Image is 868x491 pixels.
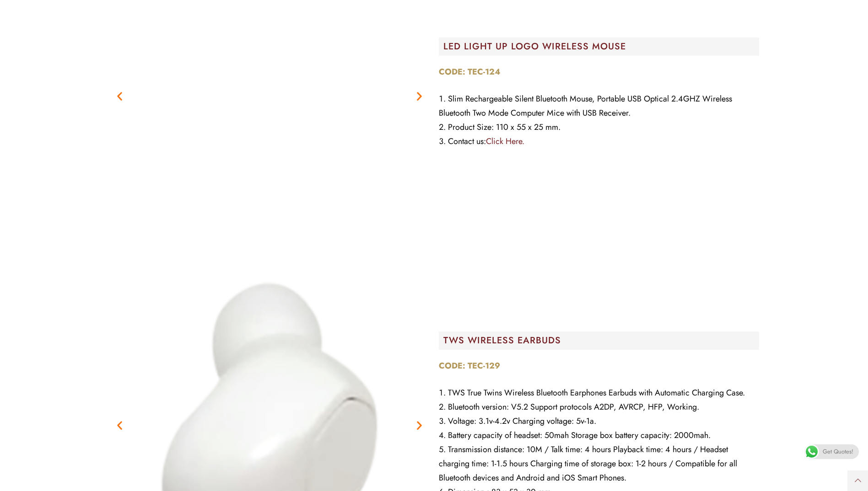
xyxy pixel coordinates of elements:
strong: CODE: TEC-124 [439,66,501,78]
li: Slim Rechargeable Silent Bluetooth Mouse, Portable USB Optical 2.4GHZ Wireless Bluetooth Two Mode... [439,92,759,120]
li: Contact us: [439,134,759,149]
a: Click Here. [486,135,524,147]
div: Next slide [414,90,425,101]
li: Transmission distance: 10M / Talk time: 4 hours Playback time: 4 hours / Headset charging time: 1... [439,443,759,485]
li: Voltage: 3.1v-4.2v Charging voltage: 5v-1a. [439,414,759,428]
h2: TWS WIRELESS EARBUDS [443,336,759,345]
h2: LED LIGHT UP LOGO WIRELESS MOUSE [443,42,759,51]
li: TWS True Twins Wireless Bluetooth Earphones Earbuds with Automatic Charging Case. [439,386,759,400]
li: Battery capacity of headset: 50mah Storage box battery capacity: 2000mah. [439,428,759,443]
li: Bluetooth version: V5.2 Support protocols A2DP, AVRCP, HFP, Working. [439,400,759,414]
div: Previous slide [114,419,125,431]
li: Product Size: 110 x 55 x 25 mm. [439,120,759,134]
div: Next slide [414,419,425,431]
div: Previous slide [114,90,125,101]
strong: CODE: TEC-129 [439,360,500,372]
span: Get Quotes! [823,444,853,459]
